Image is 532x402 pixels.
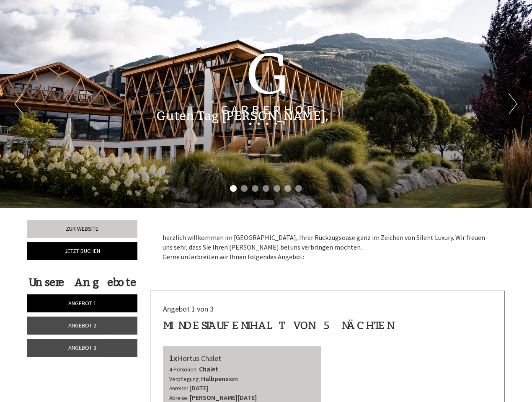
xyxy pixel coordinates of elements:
[27,220,137,238] a: Zur Website
[163,233,493,262] p: herzlich willkommen im [GEOGRAPHIC_DATA], Ihrer Rückzugsoase ganz im Zeichen von Silent Luxury. W...
[199,365,218,373] b: Chalet
[169,352,315,364] div: Hortus Chalet
[189,384,209,392] b: [DATE]
[68,322,96,329] span: Angebot 2
[156,109,328,123] h1: Guten Tag [PERSON_NAME],
[169,366,198,373] small: 4 Personen:
[27,275,137,290] div: Unsere Angebote
[169,385,188,392] small: Anreise:
[15,93,23,114] button: Previous
[169,394,189,402] small: Abreise:
[68,299,96,307] span: Angebot 1
[201,374,238,383] b: Halbpension
[163,304,214,314] span: Angebot 1 von 3
[190,393,257,402] b: [PERSON_NAME][DATE]
[169,353,178,363] b: 1x
[169,376,200,383] small: Verpflegung:
[163,318,392,333] div: Mindestaufenthalt von 5 Nächten
[509,93,517,114] button: Next
[68,344,96,351] span: Angebot 3
[27,242,137,260] a: Jetzt buchen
